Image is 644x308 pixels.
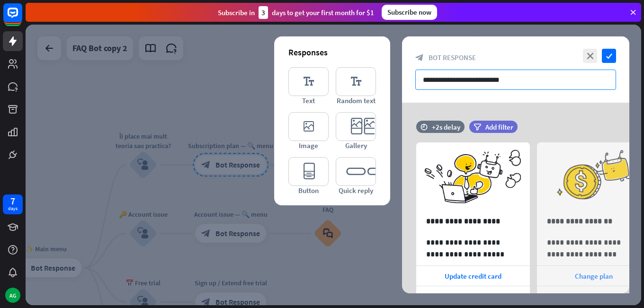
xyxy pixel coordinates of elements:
[575,272,613,281] span: Change plan
[583,49,597,63] i: close
[382,5,437,20] div: Subscribe now
[485,123,513,132] span: Add filter
[3,194,23,214] a: 7 days
[8,205,18,212] div: days
[259,6,268,19] div: 3
[416,142,530,211] img: preview
[10,197,15,205] div: 7
[602,49,616,63] i: check
[8,4,36,32] button: Open LiveChat chat widget
[559,292,628,301] span: 👈 Back to main menu
[5,288,20,303] div: AG
[432,123,460,132] div: +2s delay
[474,123,481,131] i: filter
[438,292,508,301] span: 👈 Back to main menu
[218,6,374,19] div: Subscribe in days to get your first month for $1
[445,272,501,281] span: Update credit card
[415,53,424,62] i: block_bot_response
[429,53,476,62] span: Bot Response
[420,123,428,130] i: time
